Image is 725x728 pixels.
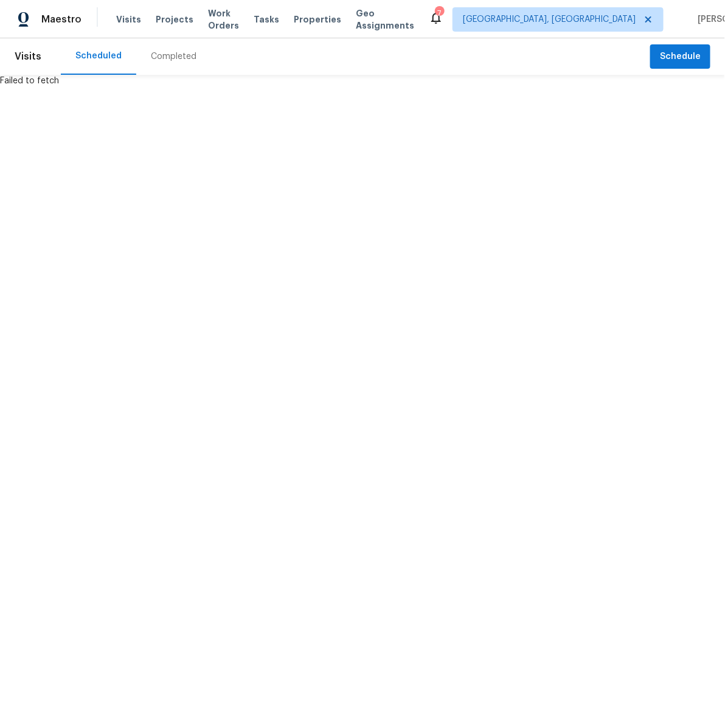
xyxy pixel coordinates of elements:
span: Maestro [41,13,82,26]
div: 7 [435,7,443,19]
span: Work Orders [208,7,239,32]
span: Properties [294,13,341,26]
button: Schedule [650,44,710,69]
span: Projects [156,13,193,26]
span: [GEOGRAPHIC_DATA], [GEOGRAPHIC_DATA] [463,13,636,26]
span: Visits [15,43,41,70]
div: Scheduled [75,50,122,62]
span: Tasks [254,15,279,24]
span: Schedule [660,49,701,64]
span: Visits [116,13,141,26]
div: Completed [151,50,196,63]
span: Geo Assignments [356,7,414,32]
